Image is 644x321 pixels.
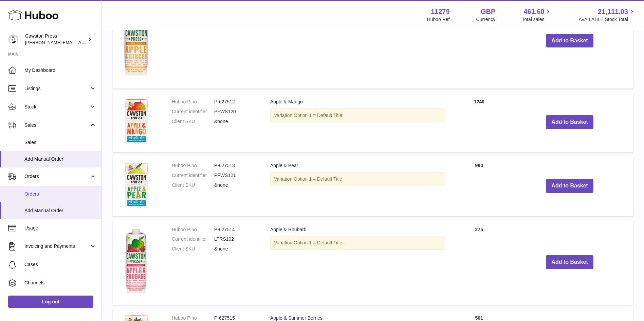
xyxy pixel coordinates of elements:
dd: &none [214,246,257,252]
button: Add to Basket [546,255,593,269]
button: Add to Basket [546,115,593,129]
td: Apple & Rhubarb [263,220,452,305]
td: 990 [452,156,506,216]
span: Invoicing and Payments [24,243,89,249]
dt: Client SKU [172,182,214,188]
img: Apple & Mango [119,99,153,144]
div: Huboo Ref [427,16,450,23]
span: Option 1 = Default Title; [294,240,344,245]
span: Usage [24,225,96,231]
dt: Huboo P no [172,162,214,169]
dd: P-627512 [214,99,257,105]
a: Log out [8,296,93,308]
span: AVAILABLE Stock Total [578,16,636,23]
div: Variation: [270,108,445,122]
img: Apple & Rhubarb [119,226,153,297]
div: Cawston Press [25,33,86,46]
dd: &none [214,182,257,188]
dd: PFWS120 [214,108,257,115]
td: Apple & Pear [263,156,452,216]
td: Apple & Mango [263,92,452,152]
div: Variation: [270,172,445,186]
td: 1240 [452,92,506,152]
td: 275 [452,220,506,305]
strong: 11279 [431,7,450,16]
dd: PFWS121 [214,172,257,179]
dt: Huboo P no [172,99,214,105]
span: Add Manual Order [24,156,96,162]
span: Channels [24,280,96,286]
button: Add to Basket [546,34,593,48]
button: Add to Basket [546,179,593,193]
dd: LTRS102 [214,236,257,242]
dt: Current identifier [172,108,214,115]
dt: Current identifier [172,236,214,242]
dd: P-627513 [214,162,257,169]
div: Currency [476,16,496,23]
span: Total sales [522,16,552,23]
span: Listings [24,85,89,92]
span: My Dashboard [24,67,96,74]
div: Variation: [270,236,445,250]
span: Orders [24,173,89,180]
dt: Current identifier [172,172,214,179]
span: Stock [24,104,89,110]
span: Add Manual Order [24,207,96,214]
span: Sales [24,122,89,128]
dt: Client SKU [172,118,214,125]
span: Cases [24,261,96,268]
a: 461.60 Total sales [522,7,552,23]
dt: Client SKU [172,246,214,252]
dd: P-627514 [214,226,257,233]
img: thomas.carson@cawstonpress.com [8,34,18,44]
span: 461.60 [523,7,544,16]
dd: &none [214,118,257,125]
span: Option 1 = Default Title; [294,113,344,118]
span: Option 1 = Default Title; [294,176,344,182]
span: 21,111.03 [598,7,628,16]
dt: Huboo P no [172,226,214,233]
span: [PERSON_NAME][EMAIL_ADDRESS][PERSON_NAME][DOMAIN_NAME] [25,40,172,45]
strong: GBP [481,7,495,16]
img: Apple & Pear [119,162,153,207]
span: Orders [24,191,96,197]
span: Sales [24,139,96,146]
a: 21,111.03 AVAILABLE Stock Total [578,7,636,23]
